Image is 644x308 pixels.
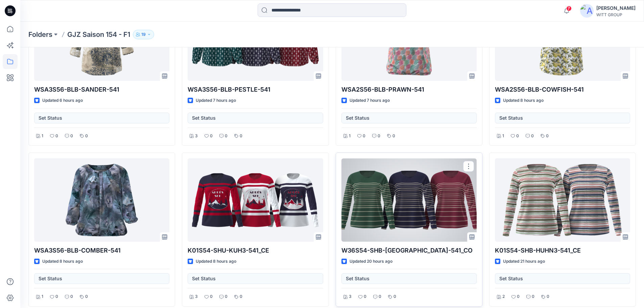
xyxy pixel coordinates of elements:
[34,246,169,255] p: WSA3S56-BLB-COMBER-541
[378,133,380,140] p: 0
[67,30,130,39] p: GJZ Saison 154 - F1
[42,133,43,140] p: 1
[341,158,477,242] a: W36S54-SHB-KUBA-541_CO
[517,293,520,300] p: 0
[55,133,58,140] p: 0
[516,133,519,140] p: 0
[85,293,88,300] p: 0
[495,158,630,242] a: K01S54-SHB-HUHN3-541_CE
[364,293,366,300] p: 0
[363,133,365,140] p: 0
[495,246,630,255] p: K01S54-SHB-HUHN3-541_CE
[85,133,88,140] p: 0
[196,97,236,104] p: Updated 7 hours ago
[195,293,198,300] p: 3
[392,133,395,140] p: 0
[210,133,213,140] p: 0
[42,258,83,265] p: Updated 8 hours ago
[596,4,636,12] div: [PERSON_NAME]
[503,258,545,265] p: Updated 21 hours ago
[34,158,169,242] a: WSA3S56-BLB-COMBER-541
[225,293,228,300] p: 0
[580,4,594,18] img: avatar
[28,30,52,39] a: Folders
[188,85,323,94] p: WSA3S56-BLB-PESTLE-541
[350,97,390,104] p: Updated 7 hours ago
[503,97,544,104] p: Updated 8 hours ago
[547,293,549,300] p: 0
[546,133,549,140] p: 0
[240,133,242,140] p: 0
[341,85,477,94] p: WSA2S56-BLB-PRAWN-541
[195,133,198,140] p: 3
[393,293,396,300] p: 0
[34,85,169,94] p: WSA3S56-BLB-SANDER-541
[350,258,392,265] p: Updated 20 hours ago
[531,133,534,140] p: 0
[596,12,636,17] div: WITT GROUP
[188,246,323,255] p: K01S54-SHU-KUH3-541_CE
[55,293,58,300] p: 0
[70,293,73,300] p: 0
[532,293,534,300] p: 0
[42,293,43,300] p: 1
[133,30,154,39] button: 19
[349,293,352,300] p: 3
[240,293,242,300] p: 0
[188,158,323,242] a: K01S54-SHU-KUH3-541_CE
[495,85,630,94] p: WSA2S56-BLB-COWFISH-541
[70,133,73,140] p: 0
[196,258,236,265] p: Updated 8 hours ago
[349,133,351,140] p: 1
[379,293,381,300] p: 0
[141,31,146,38] p: 19
[341,246,477,255] p: W36S54-SHB-[GEOGRAPHIC_DATA]-541_CO
[502,133,504,140] p: 1
[566,6,572,11] span: 7
[210,293,213,300] p: 0
[42,97,83,104] p: Updated 6 hours ago
[502,293,505,300] p: 2
[225,133,228,140] p: 0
